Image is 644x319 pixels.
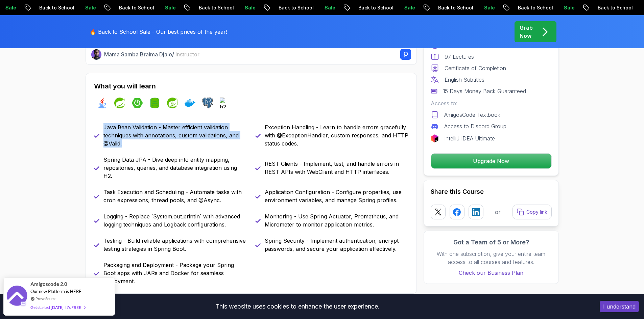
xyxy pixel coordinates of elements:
[443,87,526,95] p: 15 Days Money Back Guaranteed
[265,123,408,148] p: Exception Handling - Learn to handle errors gracefully with @ExceptionHandler, custom responses, ...
[103,212,247,229] p: Logging - Replace `System.out.println` with advanced logging techniques and Logback configurations.
[298,4,320,11] p: Sale
[265,160,408,176] p: REST Clients - Implement, test, and handle errors in REST APIs with WebClient and HTTP interfaces.
[252,4,298,11] p: Back to School
[5,299,590,314] div: This website uses cookies to enhance the user experience.
[526,209,547,215] p: Copy link
[13,4,59,11] p: Back to School
[538,4,559,11] p: Sale
[103,237,247,253] p: Testing - Build reliable applications with comprehensive testing strategies in Spring Boot.
[445,76,484,84] p: English Subtitles
[265,212,408,229] p: Monitoring - Use Spring Actuator, Prometheus, and Micrometer to monitor application metrics.
[617,4,639,11] p: Sale
[139,4,160,11] p: Sale
[103,261,247,285] p: Packaging and Deployment - Package your Spring Boot apps with JARs and Docker for seamless deploy...
[265,188,408,204] p: Application Configuration - Configure properties, use environment variables, and manage Spring pr...
[132,98,143,108] img: spring-boot logo
[93,4,139,11] p: Back to School
[97,98,108,108] img: java logo
[103,156,247,180] p: Spring Data JPA - Dive deep into entity mapping, repositories, queries, and database integration ...
[103,123,247,148] p: Java Bean Validation - Master efficient validation techniques with annotations, custom validation...
[59,4,80,11] p: Sale
[94,81,408,91] h2: What you will learn
[172,4,218,11] p: Back to School
[512,205,552,219] button: Copy link
[431,153,552,169] button: Upgrade Now
[175,51,199,58] span: Instructor
[571,4,617,11] p: Back to School
[431,187,552,196] h2: Share this Course
[167,98,178,108] img: spring-security logo
[444,122,506,130] p: Access to Discord Group
[431,99,552,107] p: Access to:
[90,28,227,36] p: 🔥 Back to School Sale - Our best prices of the year!
[444,111,500,119] p: AmigosCode Textbook
[445,53,474,61] p: 97 Lectures
[445,64,506,72] p: Certificate of Completion
[35,296,56,301] a: ProveSource
[520,24,533,40] p: Grab Now
[7,286,27,308] img: provesource social proof notification image
[431,134,439,142] img: jetbrains logo
[431,238,552,247] h3: Got a Team of 5 or More?
[149,98,160,108] img: spring-data-jpa logo
[30,303,85,311] div: Get started [DATE]. It's FREE
[378,4,400,11] p: Sale
[444,134,495,142] p: IntelliJ IDEA Ultimate
[431,154,551,168] p: Upgrade Now
[220,98,231,108] img: h2 logo
[600,301,639,312] button: Accept cookies
[91,49,102,60] img: Nelson Djalo
[265,237,408,253] p: Spring Security - Implement authentication, encrypt passwords, and secure your application effect...
[30,280,67,288] span: Amigoscode 2.0
[458,4,479,11] p: Sale
[431,269,552,277] a: Check our Business Plan
[104,50,199,58] p: Mama Samba Braima Djalo /
[103,188,247,204] p: Task Execution and Scheduling - Automate tasks with cron expressions, thread pools, and @Async.
[332,4,378,11] p: Back to School
[431,250,552,266] p: With one subscription, give your entire team access to all courses and features.
[492,4,538,11] p: Back to School
[412,4,458,11] p: Back to School
[185,98,195,108] img: docker logo
[202,98,213,108] img: postgres logo
[495,208,501,216] p: or
[30,289,81,294] span: Our new Platform is HERE
[114,98,125,108] img: spring logo
[218,4,240,11] p: Sale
